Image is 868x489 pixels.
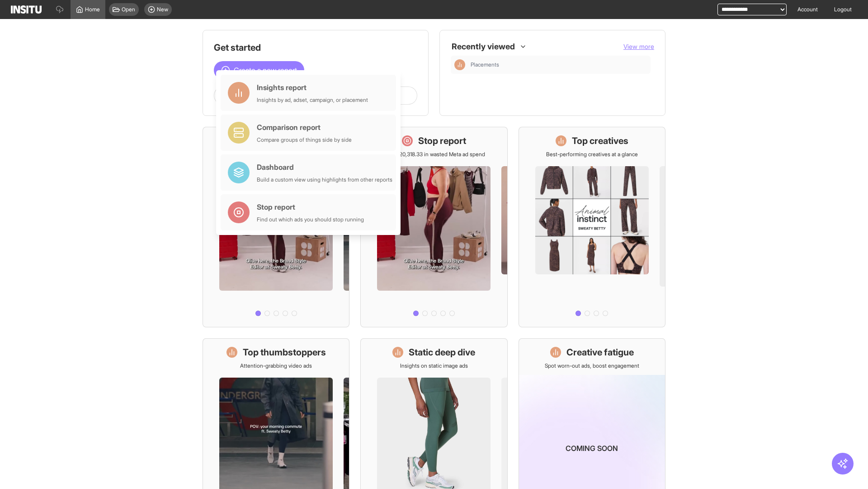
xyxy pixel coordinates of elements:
[383,151,485,158] p: Save £20,318.33 in wasted Meta ad spend
[257,122,352,133] div: Comparison report
[418,134,466,147] h1: Stop report
[454,59,465,70] div: Insights
[623,43,654,50] span: View more
[214,41,417,54] h1: Get started
[257,136,352,144] div: Compare groups of things side by side
[240,362,312,369] p: Attention-grabbing video ads
[257,216,364,223] div: Find out which ads you should stop running
[214,61,304,79] button: Create a new report
[122,6,135,13] span: Open
[519,127,665,327] a: Top creativesBest-performing creatives at a glance
[257,176,392,183] div: Build a custom view using highlights from other reports
[360,127,507,327] a: Stop reportSave £20,318.33 in wasted Meta ad spend
[572,134,628,147] h1: Top creatives
[234,65,297,76] span: Create a new report
[400,362,468,369] p: Insights on static image ads
[11,5,42,14] img: Logo
[203,127,349,327] a: What's live nowSee all active ads instantly
[257,162,392,173] div: Dashboard
[471,61,647,68] span: Placements
[85,6,100,13] span: Home
[157,6,168,13] span: New
[471,61,499,68] span: Placements
[409,346,475,359] h1: Static deep dive
[623,42,654,51] button: View more
[257,201,364,212] div: Stop report
[546,151,638,158] p: Best-performing creatives at a glance
[243,346,326,359] h1: Top thumbstoppers
[257,82,368,93] div: Insights report
[257,96,368,104] div: Insights by ad, adset, campaign, or placement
